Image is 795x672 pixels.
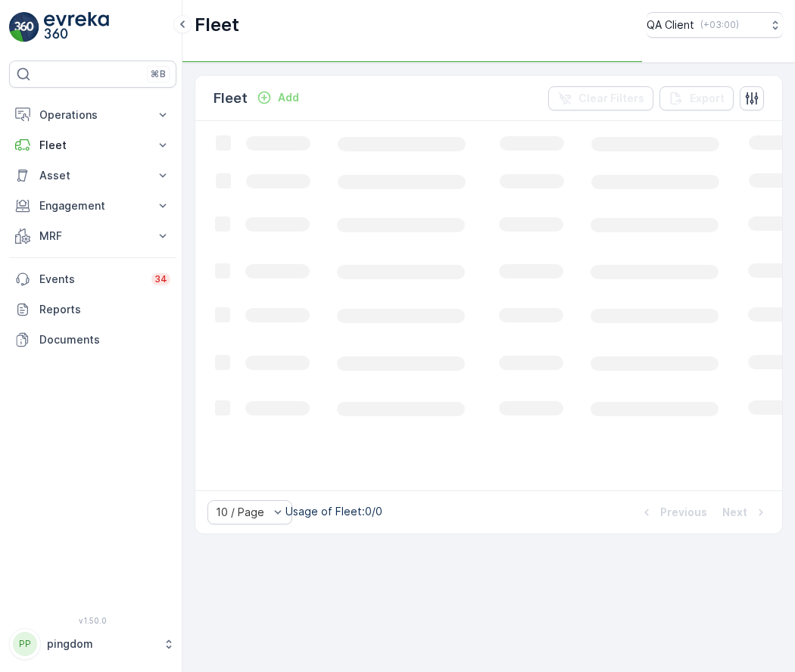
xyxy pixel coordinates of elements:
[39,107,146,123] p: Operations
[278,90,299,105] p: Add
[39,168,146,183] p: Asset
[39,138,146,153] p: Fleet
[39,229,146,244] p: MRF
[13,632,37,656] div: PP
[39,272,142,287] p: Events
[39,332,170,347] p: Documents
[721,503,770,521] button: Next
[9,616,176,625] span: v 1.50.0
[195,13,239,37] p: Fleet
[9,12,39,42] img: logo
[154,273,167,285] p: 34
[9,294,176,325] a: Reports
[690,91,725,106] p: Export
[251,89,305,107] button: Add
[638,503,709,521] button: Previous
[9,325,176,355] a: Documents
[151,68,166,80] p: ⌘B
[285,504,382,519] p: Usage of Fleet : 0/0
[647,12,783,38] button: QA Client(+03:00)
[47,636,155,652] p: pingdom
[9,628,176,660] button: PPpingdom
[722,505,747,520] p: Next
[700,19,739,31] p: ( +03:00 )
[39,302,170,317] p: Reports
[659,86,734,110] button: Export
[44,12,109,42] img: logo_light-DOdMpM7g.png
[9,160,176,191] button: Asset
[214,88,248,109] p: Fleet
[660,505,707,520] p: Previous
[647,17,694,33] p: QA Client
[9,221,176,251] button: MRF
[548,86,653,110] button: Clear Filters
[9,264,176,294] a: Events34
[578,91,644,106] p: Clear Filters
[9,130,176,160] button: Fleet
[39,198,146,213] p: Engagement
[9,100,176,130] button: Operations
[9,191,176,221] button: Engagement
